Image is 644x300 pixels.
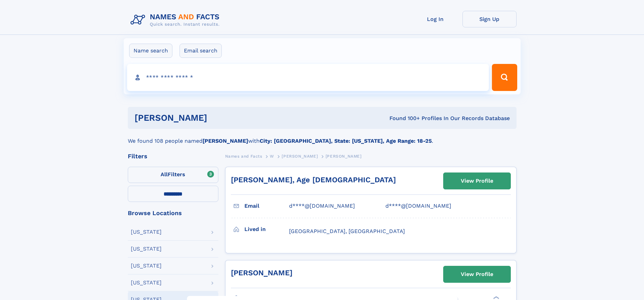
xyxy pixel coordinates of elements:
div: ❯ [492,295,500,300]
label: Name search [129,44,172,58]
label: Email search [180,44,222,58]
span: [PERSON_NAME] [326,154,362,159]
a: View Profile [444,266,510,282]
a: W [270,152,274,160]
div: [US_STATE] [131,280,162,285]
div: Browse Locations [128,210,218,216]
div: We found 108 people named with . [128,129,517,145]
h1: [PERSON_NAME] [135,114,299,122]
div: [US_STATE] [131,246,162,252]
div: View Profile [461,173,493,189]
div: Found 100+ Profiles In Our Records Database [298,115,510,122]
div: View Profile [461,267,493,282]
div: Filters [128,153,218,159]
a: Log In [408,11,462,27]
b: City: [GEOGRAPHIC_DATA], State: [US_STATE], Age Range: 18-25 [260,138,432,144]
a: [PERSON_NAME] [231,269,292,277]
img: Logo Names and Facts [128,11,225,29]
a: View Profile [444,173,510,189]
span: [PERSON_NAME] [282,154,318,159]
a: [PERSON_NAME] [282,152,318,160]
span: [GEOGRAPHIC_DATA], [GEOGRAPHIC_DATA] [289,228,405,234]
div: [US_STATE] [131,263,162,269]
a: Names and Facts [225,152,262,160]
h3: Email [244,200,289,212]
span: All [161,171,168,178]
a: [PERSON_NAME], Age [DEMOGRAPHIC_DATA] [231,176,396,184]
div: [US_STATE] [131,229,162,235]
button: Search Button [492,64,517,91]
h3: Lived in [244,224,289,235]
input: search input [127,64,489,91]
a: Sign Up [462,11,517,27]
label: Filters [128,167,218,183]
span: W [270,154,274,159]
b: [PERSON_NAME] [202,138,248,144]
